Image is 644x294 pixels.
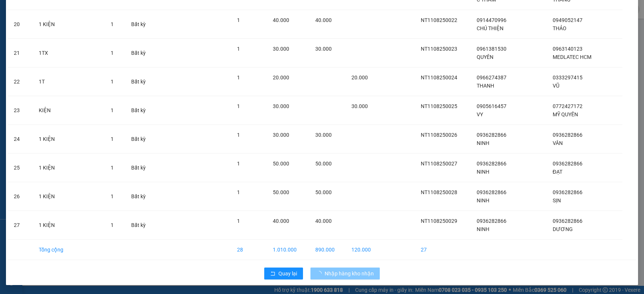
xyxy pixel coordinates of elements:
[125,125,156,154] td: Bất kỳ
[237,161,240,167] span: 1
[125,211,156,240] td: Bất kỳ
[278,269,297,278] span: Quay lại
[273,46,289,52] span: 30.000
[111,50,114,56] span: 1
[8,39,33,67] td: 21
[415,240,471,260] td: 27
[111,79,114,85] span: 1
[8,211,33,240] td: 27
[421,46,457,52] span: NT1108250023
[553,197,561,203] span: SỊN
[237,132,240,138] span: 1
[33,125,105,154] td: 1 KIỆN
[231,240,267,260] td: 28
[315,161,332,167] span: 50.000
[553,103,583,109] span: 0772427172
[553,140,563,146] span: VÂN
[477,169,489,175] span: NINH
[553,161,583,167] span: 0936282866
[553,226,573,232] span: DƯƠNG
[33,39,105,67] td: 1TX
[477,54,493,60] span: QUYÊN
[111,136,114,142] span: 1
[345,240,382,260] td: 120.000
[477,197,489,203] span: NINH
[125,182,156,211] td: Bất kỳ
[273,189,289,195] span: 50.000
[315,46,332,52] span: 30.000
[421,189,457,195] span: NT1108250028
[237,189,240,195] span: 1
[237,75,240,80] span: 1
[8,125,33,154] td: 24
[8,67,33,96] td: 22
[477,17,506,23] span: 0914470996
[237,103,240,109] span: 1
[33,240,105,260] td: Tổng cộng
[351,103,368,109] span: 30.000
[477,226,489,232] span: NINH
[33,154,105,182] td: 1 KIỆN
[273,17,289,23] span: 40.000
[315,189,332,195] span: 50.000
[111,222,114,228] span: 1
[477,132,506,138] span: 0936282866
[125,10,156,39] td: Bất kỳ
[477,83,494,89] span: THANH
[315,132,332,138] span: 30.000
[316,271,325,276] span: loading
[421,132,457,138] span: NT1108250026
[477,218,506,224] span: 0936282866
[273,103,289,109] span: 30.000
[553,218,583,224] span: 0936282866
[553,169,562,175] span: ĐẠT
[33,10,105,39] td: 1 KIỆN
[553,189,583,195] span: 0936282866
[273,75,289,80] span: 20.000
[421,218,457,224] span: NT1108250029
[237,218,240,224] span: 1
[421,103,457,109] span: NT1108250025
[8,96,33,125] td: 23
[351,75,368,80] span: 20.000
[125,154,156,182] td: Bất kỳ
[477,189,506,195] span: 0936282866
[111,165,114,171] span: 1
[310,268,380,279] button: Nhập hàng kho nhận
[125,39,156,67] td: Bất kỳ
[111,193,114,199] span: 1
[237,17,240,23] span: 1
[325,269,374,278] span: Nhập hàng kho nhận
[111,21,114,27] span: 1
[33,67,105,96] td: 1T
[553,54,591,60] span: MEDLATEC HCM
[125,96,156,125] td: Bất kỳ
[273,132,289,138] span: 30.000
[8,154,33,182] td: 25
[553,83,559,89] span: VŨ
[477,103,506,109] span: 0905616457
[273,218,289,224] span: 40.000
[553,25,566,31] span: THẢO
[477,111,483,117] span: VY
[33,211,105,240] td: 1 KIỆN
[553,111,578,117] span: MỸ QUYÊN
[125,67,156,96] td: Bất kỳ
[553,17,583,23] span: 0949052147
[33,182,105,211] td: 1 KIỆN
[309,240,345,260] td: 890.000
[273,161,289,167] span: 50.000
[237,46,240,52] span: 1
[553,75,583,80] span: 0333297415
[477,25,503,31] span: CHÚ THIỆN
[267,240,309,260] td: 1.010.000
[8,10,33,39] td: 20
[553,132,583,138] span: 0936282866
[111,107,114,113] span: 1
[477,75,506,80] span: 0966274387
[315,17,332,23] span: 40.000
[315,218,332,224] span: 40.000
[421,75,457,80] span: NT1108250024
[421,17,457,23] span: NT1108250022
[421,161,457,167] span: NT1108250027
